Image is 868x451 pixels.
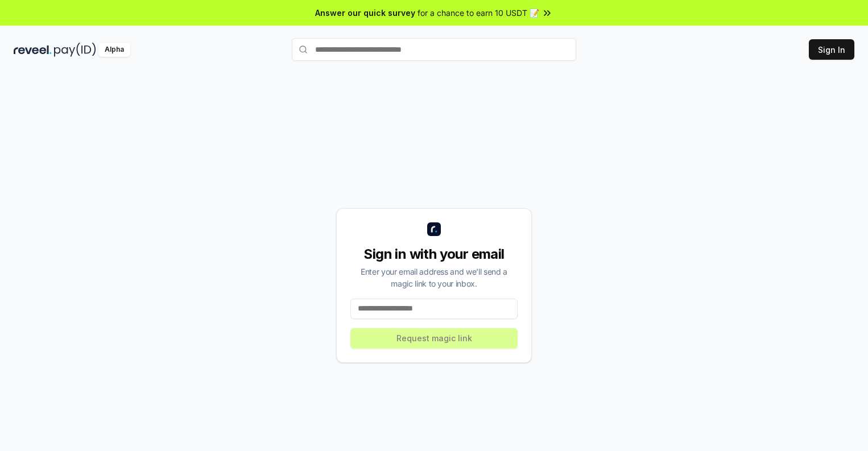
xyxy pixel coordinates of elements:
[98,43,130,57] div: Alpha
[418,7,539,19] span: for a chance to earn 10 USDT 📝
[809,39,854,60] button: Sign In
[315,7,415,19] span: Answer our quick survey
[54,43,96,57] img: pay_id
[14,43,52,57] img: reveel_dark
[427,222,441,236] img: logo_small
[350,245,518,263] div: Sign in with your email
[350,266,518,289] div: Enter your email address and we’ll send a magic link to your inbox.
